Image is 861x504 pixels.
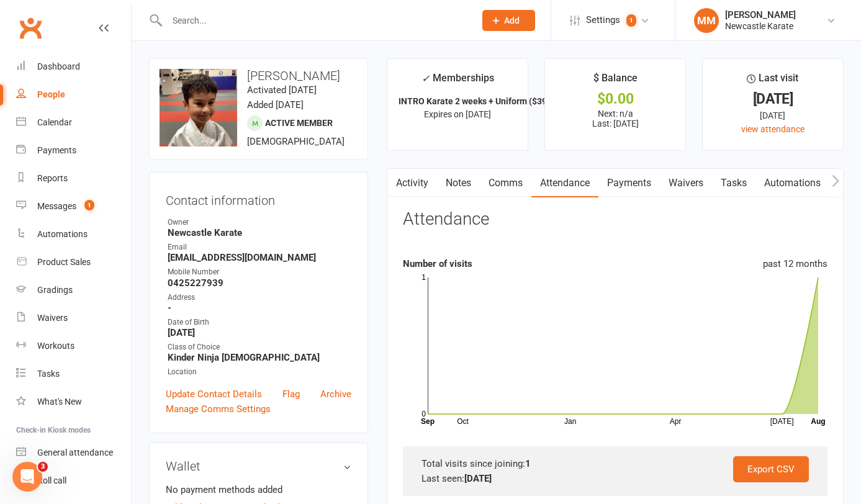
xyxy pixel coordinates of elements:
div: Roll call [37,475,66,485]
strong: Number of visits [403,258,472,269]
a: view attendance [741,124,805,134]
a: Clubworx [15,12,46,43]
a: Messages 1 [16,192,131,220]
a: Roll call [16,467,131,495]
img: image1754284814.png [160,69,237,146]
a: What's New [16,388,131,416]
div: MM [694,8,719,33]
div: Class of Choice [168,341,351,353]
span: Expires on [DATE] [424,109,491,119]
strong: [EMAIL_ADDRESS][DOMAIN_NAME] [168,252,351,263]
div: Payments [37,145,76,155]
div: Last visit [747,70,798,92]
div: Newcastle Karate [725,20,796,32]
strong: - [168,302,351,313]
div: Mobile Number [168,266,351,278]
a: Gradings [16,276,131,304]
h3: Attendance [403,210,489,229]
div: People [37,89,65,99]
strong: [DATE] [464,473,492,484]
div: Owner [168,217,351,228]
div: General attendance [37,448,113,457]
span: Add [504,16,520,25]
a: Manage Comms Settings [166,402,271,416]
a: Waivers [660,169,712,197]
div: Dashboard [37,61,80,71]
h3: Wallet [166,459,351,473]
div: Waivers [37,313,68,323]
span: 1 [84,200,94,210]
h3: [PERSON_NAME] [160,69,358,83]
div: Product Sales [37,257,91,267]
input: Search... [163,12,466,29]
span: 1 [626,14,636,27]
strong: 0425227939 [168,277,351,289]
li: No payment methods added [166,482,351,497]
strong: Kinder Ninja [DEMOGRAPHIC_DATA] [168,352,351,363]
div: Automations [37,229,88,239]
div: Workouts [37,341,74,351]
a: General attendance kiosk mode [16,439,131,467]
div: Calendar [37,117,72,127]
div: What's New [37,397,82,407]
div: Location [168,366,351,378]
div: $0.00 [556,92,674,106]
a: Attendance [531,169,598,197]
time: Activated [DATE] [247,84,317,96]
div: Memberships [421,70,494,93]
a: Dashboard [16,53,131,81]
strong: 1 [525,458,531,469]
div: Address [168,292,351,304]
span: Active member [265,118,333,128]
a: Export CSV [733,456,809,482]
a: Comms [480,169,531,197]
strong: Newcastle Karate [168,227,351,238]
strong: INTRO Karate 2 weeks + Uniform ($39) Kids [399,96,569,106]
div: Date of Birth [168,317,351,328]
a: Activity [387,169,437,197]
span: Settings [586,6,620,34]
div: Last seen: [421,471,809,486]
div: past 12 months [763,256,827,271]
time: Added [DATE] [247,99,304,110]
a: Update Contact Details [166,387,262,402]
a: Archive [320,387,351,402]
a: Product Sales [16,248,131,276]
div: Tasks [37,369,60,379]
button: Add [482,10,535,31]
div: $ Balance [593,70,638,92]
a: Tasks [712,169,755,197]
a: Automations [16,220,131,248]
a: Automations [755,169,829,197]
a: Waivers [16,304,131,332]
div: [PERSON_NAME] [725,9,796,20]
a: Payments [598,169,660,197]
i: ✓ [421,73,430,84]
p: Next: n/a Last: [DATE] [556,109,674,128]
a: Payments [16,137,131,164]
div: Gradings [37,285,73,295]
a: Workouts [16,332,131,360]
span: 3 [38,462,48,472]
div: Messages [37,201,76,211]
iframe: Intercom live chat [12,462,42,492]
div: Reports [37,173,68,183]
strong: [DATE] [168,327,351,338]
span: [DEMOGRAPHIC_DATA] [247,136,345,147]
div: [DATE] [714,109,832,122]
a: Notes [437,169,480,197]
div: Total visits since joining: [421,456,809,471]
div: [DATE] [714,92,832,106]
a: Tasks [16,360,131,388]
h3: Contact information [166,189,351,207]
div: Email [168,241,351,253]
a: Flag [282,387,300,402]
a: Reports [16,164,131,192]
a: People [16,81,131,109]
a: Calendar [16,109,131,137]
